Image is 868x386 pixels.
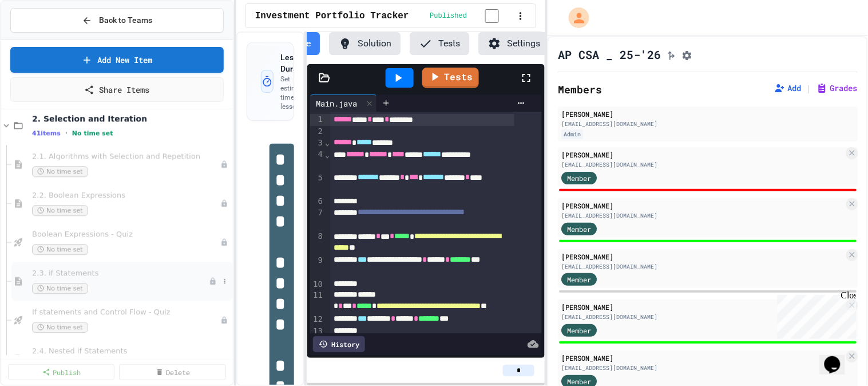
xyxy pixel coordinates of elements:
[773,290,857,339] iframe: chat widget
[310,94,377,112] div: Main.java
[32,230,220,239] span: Boolean Expressions - Quiz
[310,207,324,231] div: 7
[430,11,467,21] span: Published
[8,364,114,380] a: Publish
[72,129,113,137] span: No time set
[567,274,591,285] span: Member
[422,68,479,88] a: Tests
[561,364,844,372] div: [EMAIL_ADDRESS][DOMAIN_NAME]
[471,9,513,23] input: publish toggle
[310,290,324,314] div: 11
[817,82,858,94] button: Grades
[478,32,549,55] button: Settings
[32,152,220,162] span: 2.1. Algorithms with Selection and Repetition
[313,336,365,352] div: History
[310,255,324,279] div: 9
[310,149,324,172] div: 4
[32,269,209,278] span: 2.3. if Statements
[561,160,844,169] div: [EMAIL_ADDRESS][DOMAIN_NAME]
[310,137,324,149] div: 3
[820,340,857,375] iframe: chat widget
[561,200,844,211] div: [PERSON_NAME]
[681,48,693,61] button: Assignment Settings
[220,355,228,363] div: Unpublished
[10,77,224,102] a: Share Items
[561,262,844,271] div: [EMAIL_ADDRESS][DOMAIN_NAME]
[32,346,220,356] span: 2.4. Nested if Statements
[806,81,812,95] span: |
[220,160,228,168] div: Unpublished
[220,238,228,246] div: Unpublished
[557,5,592,31] div: My Account
[220,199,228,207] div: Unpublished
[99,14,152,26] span: Back to Teams
[561,353,844,363] div: [PERSON_NAME]
[10,47,224,73] a: Add New Item
[310,314,324,326] div: 12
[280,52,322,74] h3: Lesson Duration
[665,48,677,61] button: Click to see fork details
[119,364,225,380] a: Delete
[561,211,844,220] div: [EMAIL_ADDRESS][DOMAIN_NAME]
[310,196,324,207] div: 6
[561,129,583,139] div: Admin
[567,173,591,183] span: Member
[32,166,88,177] span: No time set
[32,129,61,137] span: 41 items
[310,279,324,290] div: 10
[561,120,854,128] div: [EMAIL_ADDRESS][DOMAIN_NAME]
[32,205,88,216] span: No time set
[219,275,231,287] button: More options
[32,283,88,294] span: No time set
[310,126,324,137] div: 2
[5,5,79,73] div: Chat with us now!Close
[310,97,363,109] div: Main.java
[329,32,401,55] button: Solution
[310,326,324,337] div: 13
[220,316,228,324] div: Unpublished
[567,325,591,336] span: Member
[209,277,217,285] div: Unpublished
[32,322,88,333] span: No time set
[561,302,844,312] div: [PERSON_NAME]
[32,191,220,200] span: 2.2. Boolean Expressions
[567,224,591,234] span: Member
[32,244,88,255] span: No time set
[558,81,602,97] h2: Members
[32,113,231,124] span: 2. Selection and Iteration
[310,172,324,196] div: 5
[561,109,854,119] div: [PERSON_NAME]
[10,8,224,33] button: Back to Teams
[324,138,330,147] span: Fold line
[310,114,324,126] div: 1
[324,150,330,159] span: Fold line
[558,46,661,62] h1: AP CSA _ 25-'26
[280,74,322,111] p: Set estimated time for this lesson
[430,9,513,23] div: Content is published and visible to students
[32,308,220,317] span: If statements and Control Flow - Quiz
[410,32,469,55] button: Tests
[65,128,68,137] span: •
[561,313,844,321] div: [EMAIL_ADDRESS][DOMAIN_NAME]
[310,231,324,255] div: 8
[255,9,409,23] span: Investment Portfolio Tracker
[561,251,844,262] div: [PERSON_NAME]
[774,82,802,94] button: Add
[561,149,844,160] div: [PERSON_NAME]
